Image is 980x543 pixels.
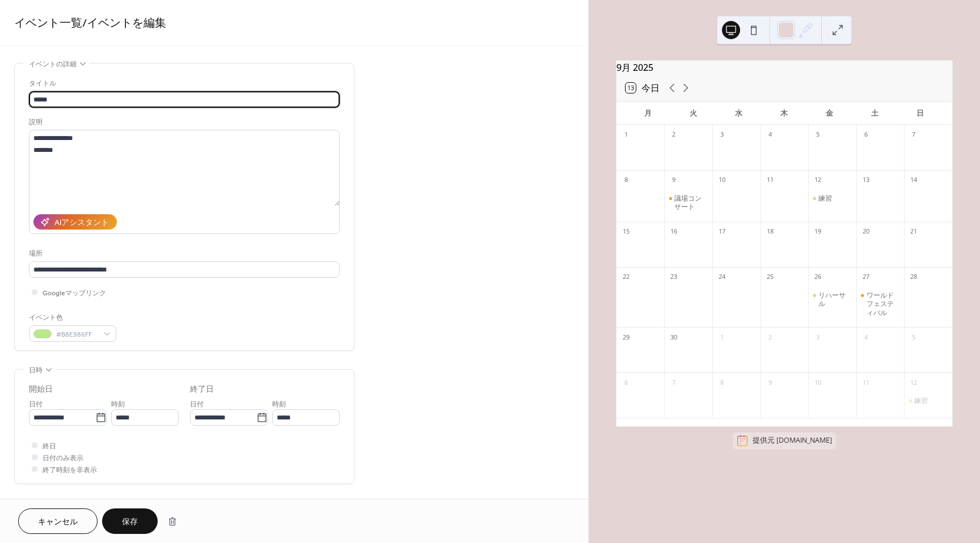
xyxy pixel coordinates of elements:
[122,516,138,528] span: 保存
[860,226,872,238] div: 20
[29,78,337,90] div: タイトル
[668,331,680,343] div: 30
[43,287,106,299] span: Googleマップリンク
[18,508,98,534] button: キャンセル
[33,214,117,230] button: AIアシスタント
[818,291,852,308] div: リハーサル
[716,331,728,343] div: 1
[620,174,632,186] div: 8
[860,271,872,283] div: 27
[716,174,728,186] div: 10
[764,376,776,389] div: 9
[808,291,856,308] div: リハーサル
[907,376,920,389] div: 12
[818,194,832,203] div: 練習
[29,58,77,70] span: イベントの詳細
[29,384,53,396] div: 開始日
[668,226,680,238] div: 16
[29,248,337,260] div: 場所
[860,376,872,389] div: 11
[716,226,728,238] div: 17
[668,376,680,389] div: 7
[620,376,632,389] div: 6
[860,129,872,141] div: 6
[111,398,125,410] span: 時刻
[907,174,920,186] div: 14
[626,102,671,125] div: 月
[764,174,776,186] div: 11
[716,376,728,389] div: 8
[14,12,82,35] a: イベント一覧
[190,398,204,410] span: 日付
[102,508,158,534] button: 保存
[620,271,632,283] div: 22
[764,226,776,238] div: 18
[272,398,286,410] span: 時刻
[664,194,712,211] div: 議場コンサート
[860,174,872,186] div: 13
[812,331,824,343] div: 3
[904,396,952,405] div: 練習
[907,129,920,141] div: 7
[29,312,114,324] div: イベント色
[753,436,832,446] div: 提供元
[764,129,776,141] div: 4
[616,61,952,74] div: 9月 2025
[29,498,83,510] span: 繰り返しイベント
[674,194,708,211] div: 議場コンサート
[82,12,166,35] span: / イベントを編集
[622,80,664,96] button: 13今日
[620,129,632,141] div: 1
[190,384,214,396] div: 終了日
[807,102,852,125] div: 金
[716,102,762,125] div: 水
[812,174,824,186] div: 12
[671,102,716,125] div: 火
[808,194,856,203] div: 練習
[668,129,680,141] div: 2
[620,226,632,238] div: 15
[907,331,920,343] div: 5
[29,364,43,376] span: 日時
[668,174,680,186] div: 9
[812,376,824,389] div: 10
[762,102,807,125] div: 木
[867,291,900,317] div: ワールドフェスティバル
[914,396,928,405] div: 練習
[907,271,920,283] div: 28
[54,217,109,229] div: AIアシスタント
[620,331,632,343] div: 29
[43,440,56,452] span: 終日
[852,102,898,125] div: 土
[776,436,832,446] a: [DOMAIN_NAME]
[716,271,728,283] div: 24
[764,331,776,343] div: 2
[860,331,872,343] div: 4
[29,398,43,410] span: 日付
[907,226,920,238] div: 21
[764,271,776,283] div: 25
[812,129,824,141] div: 5
[856,291,905,317] div: ワールドフェスティバル
[812,226,824,238] div: 19
[716,129,728,141] div: 3
[43,464,97,476] span: 終了時刻を非表示
[668,271,680,283] div: 23
[43,452,83,464] span: 日付のみ表示
[29,116,337,128] div: 説明
[38,516,78,528] span: キャンセル
[812,271,824,283] div: 26
[56,329,98,341] span: #B8E986FF
[898,102,943,125] div: 日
